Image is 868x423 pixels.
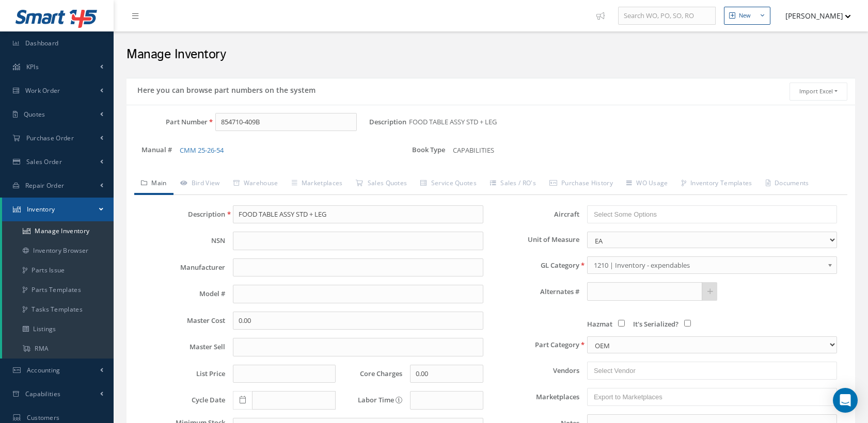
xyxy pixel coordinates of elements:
span: Hazmat [587,319,612,329]
label: Description [369,118,406,126]
button: [PERSON_NAME] [776,6,851,26]
span: FOOD TABLE ASSY STD + LEG [409,113,501,132]
label: Part Number [127,118,208,126]
span: Quotes [24,110,45,119]
span: Customers [27,413,60,422]
label: List Price [137,370,225,378]
span: Repair Order [25,181,65,190]
label: Manufacturer [137,264,225,271]
label: Part Category [491,341,579,349]
a: WO Usage [620,173,675,195]
label: Book Type [400,143,445,156]
a: Purchase History [543,173,620,195]
span: Inventory [27,205,55,214]
label: Cycle Date [137,396,225,404]
span: Capabilities [25,389,61,398]
a: Parts Issue [2,261,114,280]
label: NSN [137,237,225,245]
h5: Here you can browse part numbers on the system [134,83,315,95]
a: RMA [2,339,114,359]
a: Parts Templates [2,280,114,300]
input: Search WO, PO, SO, RO [618,7,716,25]
span: Accounting [27,366,60,375]
div: Open Intercom Messenger [833,388,858,413]
a: Listings [2,319,114,339]
input: It's Serialized? [684,320,691,327]
h2: Manage Inventory [127,47,855,62]
span: CAPABILITIES [453,145,494,155]
label: Marketplaces [491,393,579,401]
label: Model # [137,290,225,298]
label: Manual # [127,143,172,156]
a: Inventory [2,198,114,221]
button: New [724,7,770,25]
button: Import Excel [790,83,847,101]
span: Sales Order [26,157,62,166]
label: Master Cost [137,317,225,324]
a: Tasks Templates [2,300,114,319]
label: GL Category [491,262,579,269]
span: It's Serialized? [633,319,678,329]
a: Main [134,173,173,195]
label: Labor Time [343,396,402,404]
a: Manage Inventory [2,221,114,241]
a: Inventory Browser [2,241,114,261]
a: Sales Quotes [349,173,414,195]
label: Core Charges [343,370,402,378]
label: Master Sell [137,343,225,351]
span: Work Order [25,86,60,95]
a: Sales / RO's [483,173,543,195]
label: Vendors [491,367,579,375]
a: Inventory Templates [675,173,759,195]
div: New [739,11,751,20]
span: KPIs [26,62,39,71]
label: Description [137,210,225,218]
input: Hazmat [618,320,625,327]
label: Aircraft [491,210,579,218]
a: Documents [759,173,816,195]
a: Service Quotes [414,173,483,195]
a: Bird View [173,173,227,195]
label: Alternates # [491,288,579,296]
a: Warehouse [227,173,285,195]
span: Dashboard [25,39,59,47]
label: Unit of Measure [491,236,579,243]
a: Marketplaces [285,173,350,195]
span: Purchase Order [26,134,74,142]
span: 1210 | Inventory - expendables [594,259,824,271]
a: CMM 25-26-54 [180,145,224,155]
